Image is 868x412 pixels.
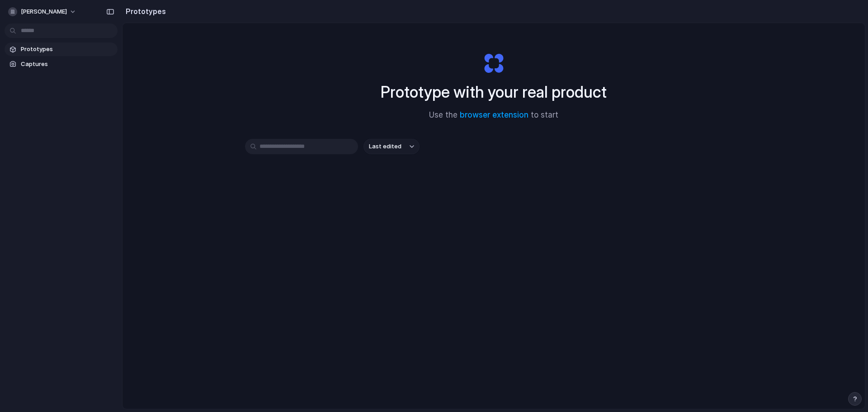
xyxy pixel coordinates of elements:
span: Captures [21,60,114,69]
span: Prototypes [21,45,114,54]
a: browser extension [460,110,528,119]
span: [PERSON_NAME] [21,7,67,16]
h2: Prototypes [122,6,166,17]
span: Use the to start [429,109,558,121]
a: Captures [5,57,118,71]
a: Prototypes [5,43,118,56]
span: Last edited [369,142,401,151]
button: Last edited [363,139,420,154]
h1: Prototype with your real product [381,80,607,104]
button: [PERSON_NAME] [5,5,81,19]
